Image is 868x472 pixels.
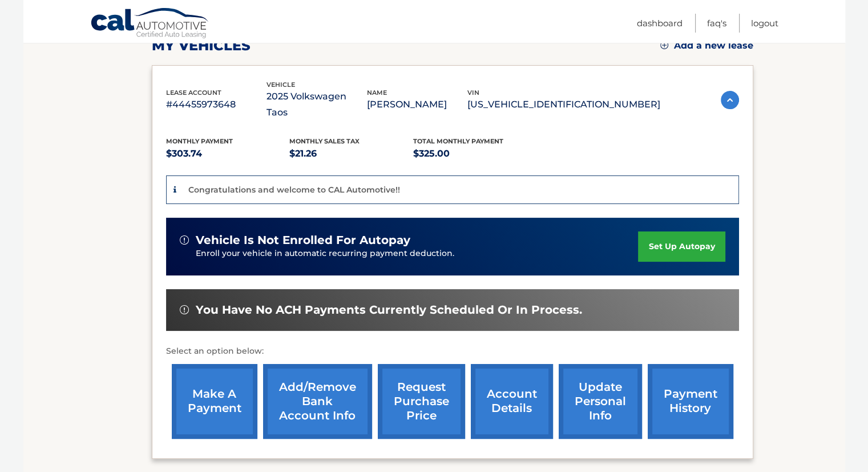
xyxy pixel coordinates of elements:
[180,305,189,314] img: alert-white.svg
[467,97,660,113] p: [US_VEHICLE_IDENTIFICATION_NUMBER]
[172,364,257,439] a: make a payment
[378,364,465,439] a: request purchase price
[196,303,582,317] span: You have no ACH payments currently scheduled or in process.
[413,146,537,162] p: $325.00
[367,89,387,97] span: name
[471,364,553,439] a: account details
[367,97,467,113] p: [PERSON_NAME]
[166,345,739,358] p: Select an option below:
[166,89,221,97] span: lease account
[180,235,189,245] img: alert-white.svg
[648,364,733,439] a: payment history
[263,364,372,439] a: Add/Remove bank account info
[660,40,753,51] a: Add a new lease
[289,146,413,162] p: $21.26
[413,137,503,145] span: Total Monthly Payment
[166,146,290,162] p: $303.74
[188,185,400,195] p: Congratulations and welcome to CAL Automotive!!
[467,89,479,97] span: vin
[267,89,367,121] p: 2025 Volkswagen Taos
[289,137,360,145] span: Monthly sales Tax
[152,37,251,54] h2: my vehicles
[196,247,639,260] p: Enroll your vehicle in automatic recurring payment deduction.
[196,233,410,247] span: vehicle is not enrolled for autopay
[267,81,295,89] span: vehicle
[751,14,778,33] a: Logout
[721,91,739,109] img: accordion-active.svg
[559,364,642,439] a: update personal info
[637,14,683,33] a: Dashboard
[166,97,267,113] p: #44455973648
[660,41,668,49] img: add.svg
[638,231,725,262] a: set up autopay
[90,7,210,41] a: Cal Automotive
[166,137,233,145] span: Monthly Payment
[707,14,726,33] a: FAQ's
